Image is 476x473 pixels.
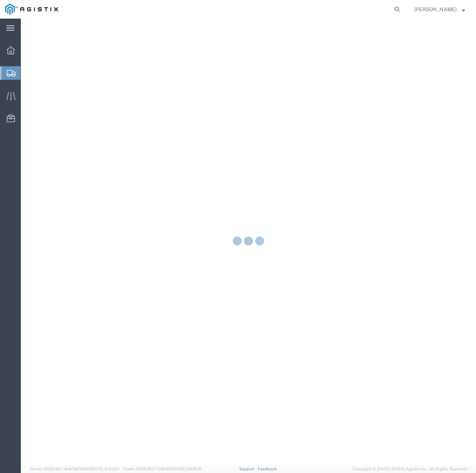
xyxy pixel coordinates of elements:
[123,467,201,471] span: Client: 2025.18.0-7346316
[414,5,457,13] span: Eric Timmerman
[414,5,466,14] button: [PERSON_NAME]
[90,467,119,471] span: [DATE] 10:23:21
[352,466,467,472] span: Copyright © [DATE]-[DATE] Agistix Inc., All Rights Reserved
[239,467,258,471] a: Support
[258,467,277,471] a: Feedback
[5,4,58,15] img: logo
[30,467,119,471] span: Server: 2025.18.0-4e47823f9d1
[172,467,201,471] span: [DATE] 08:10:16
